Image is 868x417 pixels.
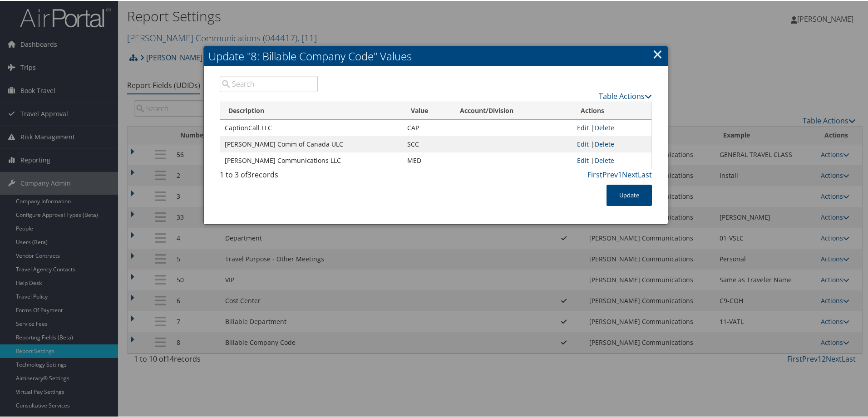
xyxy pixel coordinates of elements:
a: × [652,44,663,62]
td: MED [403,152,452,168]
h2: Update "8: Billable Company Code" Values [204,45,668,65]
td: CAP [403,119,452,135]
th: Account/Division: activate to sort column ascending [452,101,572,119]
td: SCC [403,135,452,152]
a: Table Actions [599,90,652,100]
a: Last [638,169,652,179]
td: | [572,135,651,152]
a: Delete [595,123,614,131]
a: Delete [595,139,614,147]
a: Prev [602,169,618,179]
input: Search [220,75,318,91]
button: Update [607,184,652,205]
td: | [572,152,651,168]
th: Actions [572,101,651,119]
td: CaptionCall LLC [220,119,403,135]
a: Edit [577,139,589,147]
a: Edit [577,155,589,164]
span: 3 [247,169,252,179]
a: 1 [618,169,622,179]
a: Next [622,169,638,179]
th: Value: activate to sort column ascending [403,101,452,119]
div: 1 to 3 of records [220,168,318,184]
td: [PERSON_NAME] Comm of Canada ULC [220,135,403,152]
a: First [587,169,602,179]
a: Edit [577,123,589,131]
th: Description: activate to sort column descending [220,101,403,119]
td: | [572,119,651,135]
td: [PERSON_NAME] Communications LLC [220,152,403,168]
a: Delete [595,155,614,164]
